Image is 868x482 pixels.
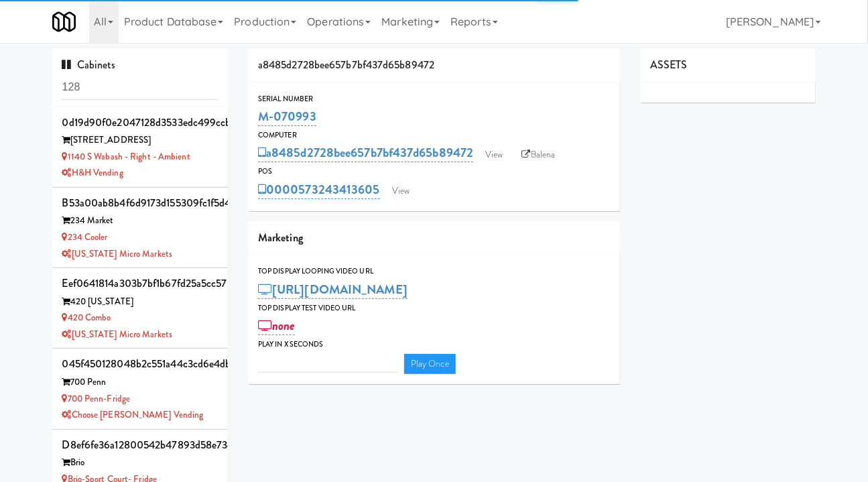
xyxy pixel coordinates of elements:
a: 234 Cooler [62,231,108,243]
a: a8485d2728bee657b7bf437d65b89472 [258,143,473,162]
a: 0000573243413605 [258,180,380,199]
div: Brio [62,455,219,471]
a: Play Once [404,354,456,374]
a: View [479,145,509,165]
div: 420 [US_STATE] [62,294,219,310]
div: 234 Market [62,213,219,229]
span: Cabinets [62,57,116,72]
div: d8ef6fe36a12800542b47893d58e73ea [62,435,219,455]
a: H&H Vending [62,166,123,179]
div: POS [258,165,610,178]
div: 0d19d90f0e2047128d3533edc499ccb3 [62,113,219,133]
a: Balena [515,145,562,165]
div: 700 Penn [62,374,219,391]
div: Serial Number [258,93,610,106]
a: [URL][DOMAIN_NAME] [258,280,408,299]
span: Marketing [258,230,303,245]
div: a8485d2728bee657b7bf437d65b89472 [248,48,620,82]
div: Top Display Test Video Url [258,302,610,315]
div: b53a00ab8b4f6d9173d155309fc1f5d4 [62,193,219,213]
div: Computer [258,129,610,142]
a: none [258,316,295,335]
div: eef0641814a303b7bf1b67fd25a5cc57 [62,274,219,294]
a: [US_STATE] Micro Markets [62,328,173,341]
a: 1140 S Wabash - Right - Ambient [62,150,190,163]
input: Search cabinets [62,75,219,100]
a: View [385,181,416,201]
div: 045f450128048b2c551a44c3cd6e4dbc [62,354,219,374]
li: 045f450128048b2c551a44c3cd6e4dbc700 Penn 700 Penn-FridgeChoose [PERSON_NAME] Vending [52,349,229,429]
a: M-070993 [258,107,316,126]
a: Choose [PERSON_NAME] Vending [62,408,204,421]
li: b53a00ab8b4f6d9173d155309fc1f5d4234 Market 234 Cooler[US_STATE] Micro Markets [52,188,229,268]
img: Micromart [52,10,76,34]
a: 420 Combo [62,311,111,324]
span: ASSETS [650,57,688,72]
a: [US_STATE] Micro Markets [62,247,173,260]
div: Top Display Looping Video Url [258,265,610,278]
div: Play in X seconds [258,338,610,351]
div: [STREET_ADDRESS] [62,132,219,149]
a: 700 Penn-Fridge [62,392,131,405]
li: eef0641814a303b7bf1b67fd25a5cc57420 [US_STATE] 420 Combo[US_STATE] Micro Markets [52,268,229,349]
li: 0d19d90f0e2047128d3533edc499ccb3[STREET_ADDRESS] 1140 S Wabash - Right - AmbientH&H Vending [52,107,229,188]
